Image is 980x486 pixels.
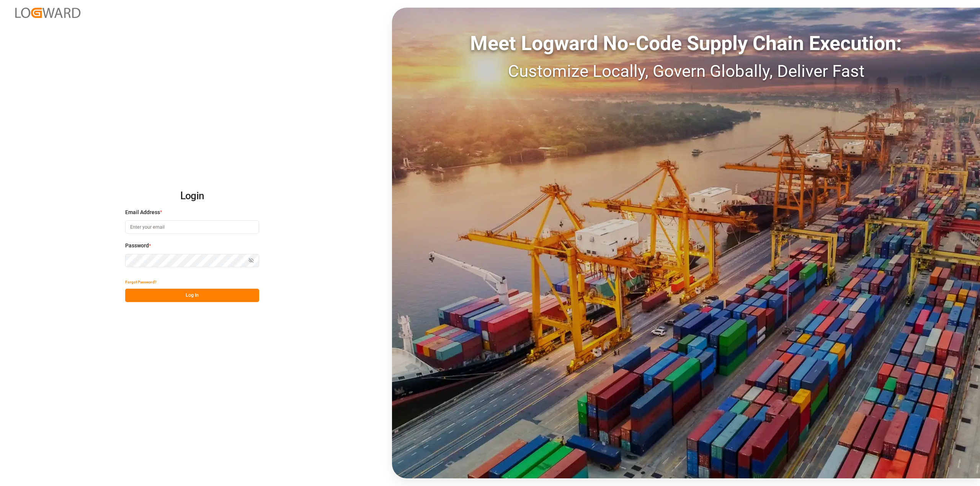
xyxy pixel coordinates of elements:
input: Enter your email [125,220,259,234]
button: Log In [125,289,259,302]
span: Email Address [125,208,160,216]
img: Logward_new_orange.png [15,8,80,18]
div: Customize Locally, Govern Globally, Deliver Fast [392,59,980,84]
span: Password [125,242,149,250]
div: Meet Logward No-Code Supply Chain Execution: [392,29,980,59]
h2: Login [125,184,259,208]
button: Forgot Password? [125,275,157,289]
